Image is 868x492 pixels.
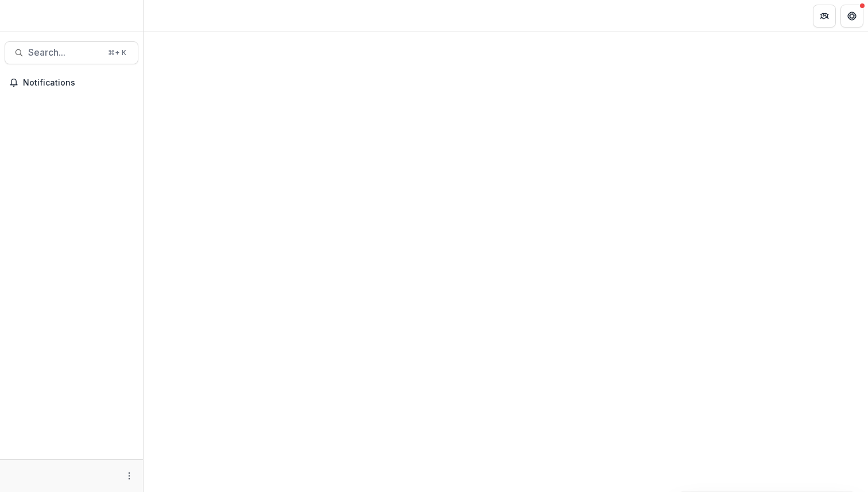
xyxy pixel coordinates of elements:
button: Notifications [5,73,138,92]
span: Notifications [23,78,134,88]
button: Partners [813,5,836,28]
button: More [122,469,136,483]
button: Get Help [840,5,863,28]
nav: breadcrumb [148,7,197,24]
span: Search... [28,47,101,58]
button: Search... [5,41,138,64]
div: ⌘ + K [106,47,129,59]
